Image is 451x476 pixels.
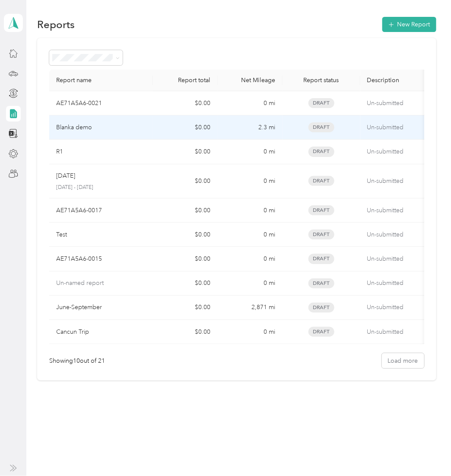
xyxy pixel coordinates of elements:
td: $0.00 [153,320,218,344]
td: 0 mi [218,91,283,115]
iframe: Everlance-gr Chat Button Frame [403,428,451,476]
div: Showing 10 out of 21 [49,356,105,365]
td: 0 mi [218,164,283,199]
h1: Reports [37,20,75,29]
p: Blanka demo [56,123,92,132]
td: $0.00 [153,247,218,271]
td: 0 mi [218,247,283,271]
p: Un-submitted [367,206,440,215]
td: 2,871 mi [218,296,283,320]
span: Draft [308,303,334,313]
span: Draft [308,122,334,132]
span: Draft [308,205,334,215]
p: Un-submitted [367,176,440,186]
p: Un-submitted [367,303,440,312]
p: Un-submitted [367,99,440,108]
td: $0.00 [153,198,218,223]
button: New Report [382,17,436,32]
span: Draft [308,98,334,108]
span: Draft [308,147,334,157]
td: $0.00 [153,140,218,164]
td: 0 mi [218,223,283,247]
span: Draft [308,254,334,264]
th: Report total [153,70,218,91]
span: Draft [308,278,334,288]
th: Report name [49,70,153,91]
p: Un-submitted [367,254,440,264]
p: R1 [56,147,63,157]
span: Draft [308,327,334,337]
td: $0.00 [153,223,218,247]
p: Cancun Trip [56,327,89,337]
td: 0 mi [218,272,283,296]
p: Un-submitted [367,147,440,157]
td: 2.3 mi [218,115,283,140]
p: June-September [56,303,102,312]
p: Un-submitted [367,123,440,132]
button: Load more [382,353,424,368]
th: Description [360,70,447,91]
span: Draft [308,230,334,240]
span: Draft [308,176,334,186]
p: Un-submitted [367,230,440,240]
th: Net Mileage [218,70,283,91]
td: 0 mi [218,320,283,344]
p: AE71A5A6-0017 [56,206,102,215]
td: $0.00 [153,91,218,115]
td: $0.00 [153,164,218,199]
td: $0.00 [153,296,218,320]
td: 0 mi [218,140,283,164]
td: $0.00 [153,115,218,140]
p: Un-submitted [367,327,440,337]
td: $0.00 [153,272,218,296]
p: Un-submitted [367,278,440,288]
div: Report status [289,77,353,84]
p: Un-named report [56,278,104,288]
p: [DATE] - [DATE] [56,184,146,192]
p: [DATE] [56,171,75,181]
p: AE71A5A6-0015 [56,254,102,264]
p: AE71A5A6-0021 [56,99,102,108]
td: 0 mi [218,198,283,223]
p: Test [56,230,67,240]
